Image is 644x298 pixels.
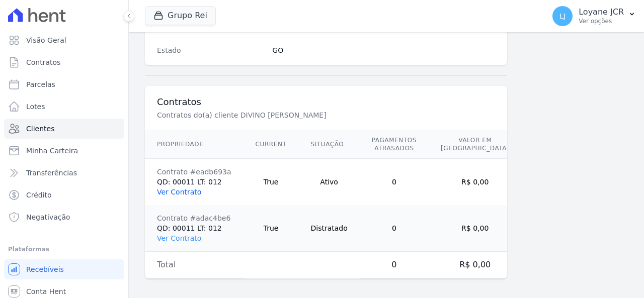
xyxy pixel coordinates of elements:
p: Ver opções [579,17,624,25]
dt: Estado [157,45,264,55]
span: Conta Hent [26,286,66,296]
a: Lotes [4,96,124,117]
span: Visão Geral [26,35,66,45]
p: Contratos do(a) cliente DIVINO [PERSON_NAME] [157,110,495,120]
span: Parcelas [26,79,55,89]
a: Negativação [4,207,124,227]
a: Recebíveis [4,259,124,279]
td: 0 [360,159,429,206]
td: Ativo [298,159,359,206]
span: Contratos [26,57,60,67]
button: Grupo Rei [145,6,216,25]
a: Clientes [4,119,124,139]
td: R$ 0,00 [429,252,521,278]
span: Negativação [26,212,70,222]
a: Contratos [4,52,124,72]
th: Pagamentos Atrasados [360,130,429,159]
div: Plataformas [8,243,120,255]
td: R$ 0,00 [429,205,521,252]
td: 0 [360,205,429,252]
div: Contrato #adac4be6 [157,213,231,223]
span: Transferências [26,168,77,178]
th: Valor em [GEOGRAPHIC_DATA] [429,130,521,159]
td: 0 [360,252,429,278]
a: Minha Carteira [4,141,124,161]
a: Ver Contrato [157,188,201,196]
span: Clientes [26,124,54,134]
td: True [244,159,299,206]
p: Loyane JCR [579,7,624,17]
th: Propriedade [145,130,244,159]
span: Minha Carteira [26,146,78,156]
td: True [244,205,299,252]
span: Recebíveis [26,264,64,274]
dd: GO [272,45,495,55]
div: Contrato #eadb693a [157,167,231,177]
a: Crédito [4,185,124,205]
h3: Contratos [157,96,495,108]
td: R$ 0,00 [429,159,521,206]
a: Visão Geral [4,30,124,50]
a: Parcelas [4,74,124,94]
span: LJ [559,13,566,20]
td: QD: 00011 LT: 012 [145,205,244,252]
td: Distratado [298,205,359,252]
a: Transferências [4,163,124,183]
th: Situação [298,130,359,159]
td: QD: 00011 LT: 012 [145,159,244,206]
a: Ver Contrato [157,234,201,242]
button: LJ Loyane JCR Ver opções [544,2,644,30]
span: Lotes [26,102,45,112]
span: Crédito [26,190,52,200]
th: Current [244,130,299,159]
td: Total [145,252,244,278]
